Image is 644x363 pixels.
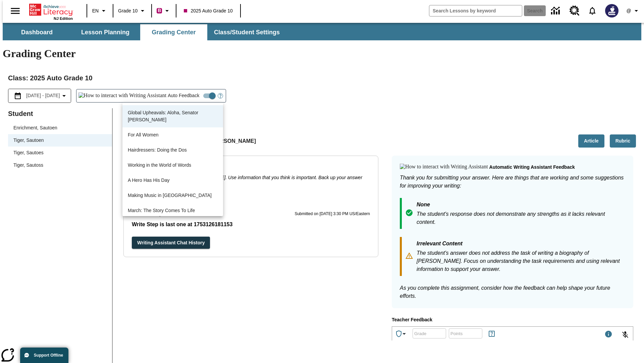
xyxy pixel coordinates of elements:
p: March: The Story Comes To Life [128,207,218,214]
p: A Hero Has His Day [128,177,218,184]
body: Type your response here. [3,5,98,11]
p: Working in the World of Words [128,162,218,169]
p: Global Upheavals: Aloha, Senator [PERSON_NAME] [128,109,218,123]
p: Hairdressers: Doing the Dos [128,147,218,154]
p: For All Women [128,131,218,138]
p: Making Music in [GEOGRAPHIC_DATA] [128,192,218,199]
